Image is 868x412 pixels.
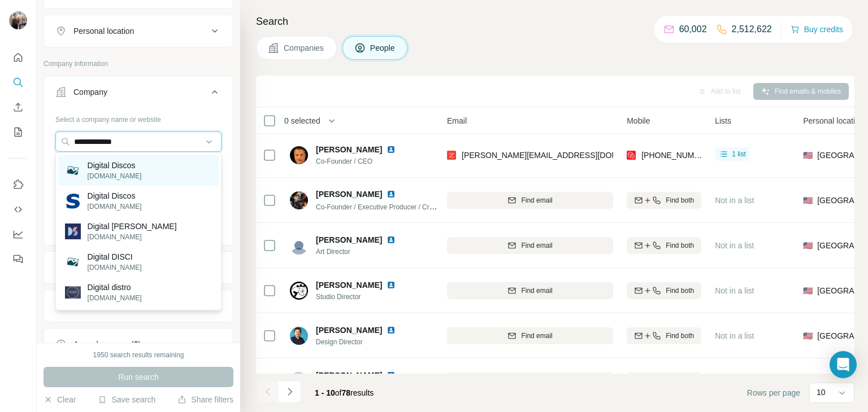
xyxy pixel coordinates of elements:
[65,254,81,270] img: Digital DISCI
[88,293,142,303] p: [DOMAIN_NAME]
[803,150,813,161] span: 🇺🇸
[9,97,27,117] button: Enrich CSV
[387,235,396,244] img: LinkedIn logo
[715,241,754,250] span: Not in a list
[88,251,142,262] p: Digital DISCI
[98,394,155,405] button: Save search
[44,331,233,358] button: Annual revenue ($)
[521,331,552,341] span: Find email
[803,115,863,126] span: Personal location
[290,372,308,390] img: Avatar
[88,282,142,293] p: Digital distro
[73,86,107,98] div: Company
[666,286,694,296] span: Find both
[290,236,308,255] img: Avatar
[447,327,613,344] button: Find email
[627,150,636,161] img: provider prospeo logo
[627,372,701,389] button: Find both
[830,351,857,378] div: Open Intercom Messenger
[679,23,707,36] p: 60,002
[747,387,800,398] span: Rows per page
[316,189,382,200] span: [PERSON_NAME]
[791,21,843,37] button: Buy credits
[387,371,396,380] img: LinkedIn logo
[447,372,613,389] button: Find email
[44,292,233,319] button: HQ location
[803,240,813,251] span: 🇺🇸
[715,196,754,205] span: Not in a list
[88,171,142,181] p: [DOMAIN_NAME]
[88,190,142,201] p: Digital Discos
[387,326,396,335] img: LinkedIn logo
[316,292,409,302] span: Studio Director
[803,285,813,296] span: 🇺🇸
[88,262,142,273] p: [DOMAIN_NAME]
[88,232,177,242] p: [DOMAIN_NAME]
[316,247,409,257] span: Art Director
[315,388,335,397] span: 1 - 10
[44,59,233,69] p: Company information
[73,25,134,37] div: Personal location
[284,42,325,54] span: Companies
[447,150,456,161] img: provider zoominfo logo
[316,156,409,166] span: Co-Founder / CEO
[65,193,81,209] img: Digital Discos
[9,11,27,29] img: Avatar
[284,115,320,126] span: 0 selected
[462,151,661,160] span: [PERSON_NAME][EMAIL_ADDRESS][DOMAIN_NAME]
[803,195,813,206] span: 🇺🇸
[290,191,308,209] img: Avatar
[342,388,351,397] span: 78
[370,42,396,54] span: People
[9,122,27,142] button: My lists
[447,282,613,299] button: Find email
[387,280,396,290] img: LinkedIn logo
[316,325,382,336] span: [PERSON_NAME]
[315,388,374,397] span: results
[65,163,81,178] img: Digital Discos
[316,144,382,155] span: [PERSON_NAME]
[387,190,396,199] img: LinkedIn logo
[641,151,713,160] span: [PHONE_NUMBER]
[256,14,854,29] h4: Search
[521,195,552,205] span: Find email
[715,286,754,295] span: Not in a list
[88,221,177,232] p: Digital [PERSON_NAME]
[290,282,308,300] img: Avatar
[9,224,27,244] button: Dashboard
[9,249,27,269] button: Feedback
[9,174,27,195] button: Use Surfe on LinkedIn
[627,192,701,209] button: Find both
[627,237,701,254] button: Find both
[316,234,382,246] span: [PERSON_NAME]
[316,337,409,347] span: Design Director
[290,146,308,164] img: Avatar
[316,370,382,381] span: [PERSON_NAME]
[817,387,826,398] p: 10
[627,327,701,344] button: Find both
[44,254,233,281] button: Industry
[803,330,813,341] span: 🇺🇸
[447,192,613,209] button: Find email
[44,17,233,45] button: Personal location
[65,223,81,239] img: Digital Sisco
[715,115,731,126] span: Lists
[316,279,382,291] span: [PERSON_NAME]
[93,350,184,360] div: 1950 search results remaining
[387,145,396,154] img: LinkedIn logo
[666,195,694,205] span: Find both
[666,240,694,251] span: Find both
[177,394,233,405] button: Share filters
[521,240,552,251] span: Find email
[88,201,142,212] p: [DOMAIN_NAME]
[44,394,76,405] button: Clear
[666,331,694,341] span: Find both
[279,380,301,403] button: Navigate to next page
[521,286,552,296] span: Find email
[732,149,746,159] span: 1 list
[55,110,222,125] div: Select a company name or website
[9,199,27,220] button: Use Surfe API
[9,47,27,68] button: Quick start
[447,237,613,254] button: Find email
[732,23,772,36] p: 2,512,622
